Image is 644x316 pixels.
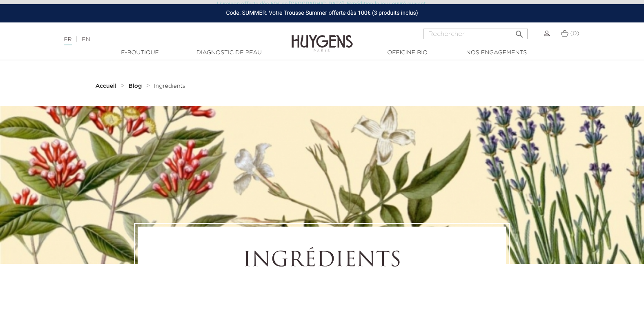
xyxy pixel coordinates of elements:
a: Ingrédients [154,83,185,89]
img: Huygens [292,22,353,53]
button:  [512,26,527,37]
h1: Ingrédients [160,249,484,274]
a: Officine Bio [367,49,448,57]
a: Accueil [96,83,118,89]
strong: Accueil [96,83,117,89]
strong: Blog [129,83,142,89]
span: (0) [570,31,579,36]
span: Ingrédients [154,83,185,89]
a: Diagnostic de peau [188,49,270,57]
div: | [60,35,262,45]
a: Nos engagements [456,49,537,57]
a: E-Boutique [99,49,181,57]
input: Rechercher [423,29,528,39]
a: EN [82,37,90,42]
a: Blog [129,83,144,89]
i:  [515,27,524,37]
a: FR [64,37,71,45]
